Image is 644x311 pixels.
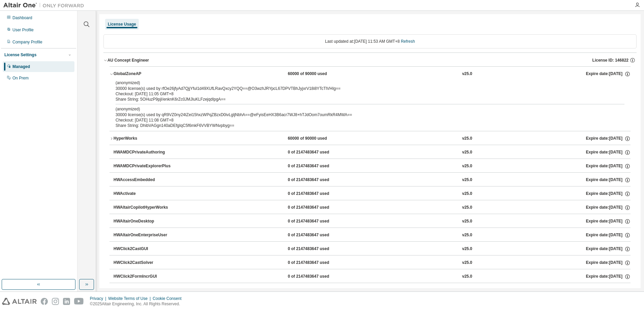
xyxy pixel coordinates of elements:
img: facebook.svg [41,298,48,305]
button: HWActivate0 of 2147483647 usedv25.0Expire date:[DATE] [114,186,631,201]
div: 60000 of 90000 used [288,136,348,142]
div: Expire date: [DATE] [586,191,630,197]
div: Expire date: [DATE] [586,149,630,155]
div: Expire date: [DATE] [586,287,630,293]
p: (anonymized) [116,106,608,112]
button: HWClick2FormIncrGUI0 of 2147483647 usedv25.0Expire date:[DATE] [114,269,631,284]
div: Expire date: [DATE] [586,163,630,169]
div: Share String: 5OHuzP9pjI/enknK6rZc0JMJluKLFzejqdIpgA== [116,97,608,102]
div: License Usage [108,22,136,27]
div: Checkout: [DATE] 11:08 GMT+8 [116,117,608,123]
button: HWAltairOneDesktop0 of 2147483647 usedv25.0Expire date:[DATE] [114,214,631,229]
div: v25.0 [462,136,472,142]
button: AU Concept EngineerLicense ID: 146822 [103,53,637,68]
div: Last updated at: [DATE] 11:53 AM GMT+8 [103,34,637,48]
div: HWAltairOneEnterpriseUser [114,232,174,238]
div: v25.0 [462,177,472,183]
div: Company Profile [12,39,42,45]
button: HWAMDCPrivateExplorerPlus0 of 2147483647 usedv25.0Expire date:[DATE] [114,159,631,174]
div: HyperWorks [114,136,174,142]
button: HWAltairOneEnterpriseUser0 of 2147483647 usedv25.0Expire date:[DATE] [114,228,631,243]
div: HWClick2FormOneStep [114,287,174,293]
div: v25.0 [462,287,472,293]
div: 0 of 2147483647 used [288,232,348,238]
div: Expire date: [DATE] [586,246,630,252]
div: 0 of 2147483647 used [288,191,348,197]
div: v25.0 [462,246,472,252]
div: 0 of 2147483647 used [288,218,348,224]
div: HWAccessEmbedded [114,177,174,183]
div: 30000 license(s) used by rfOe26jfyAd7QjjYful1d49XUfLRavQxcy2YQQ==@O3wzhJRYpcL67DPVTBhJyjxrV18i8YT... [116,80,608,91]
p: (anonymized) [116,80,608,86]
div: HWAltairOneDesktop [114,218,174,224]
div: Expire date: [DATE] [586,218,630,224]
div: Managed [12,64,30,69]
div: v25.0 [462,218,472,224]
div: Privacy [90,296,108,301]
img: linkedin.svg [63,298,70,305]
div: 0 of 2147483647 used [288,163,348,169]
div: v25.0 [462,260,472,266]
div: 0 of 2147483647 used [288,205,348,211]
div: 0 of 2147483647 used [288,149,348,155]
div: v25.0 [462,149,472,155]
p: © 2025 Altair Engineering, Inc. All Rights Reserved. [90,301,186,307]
div: Expire date: [DATE] [586,260,630,266]
div: Expire date: [DATE] [586,177,630,183]
div: v25.0 [462,191,472,197]
div: v25.0 [462,71,472,77]
div: 0 of 2147483647 used [288,177,348,183]
button: HWAltairCopilotHyperWorks0 of 2147483647 usedv25.0Expire date:[DATE] [114,200,631,215]
div: 0 of 2147483647 used [288,246,348,252]
div: Expire date: [DATE] [586,205,630,211]
img: Altair One [3,2,88,9]
div: v25.0 [462,232,472,238]
div: AU Concept Engineer [107,58,149,63]
div: 30000 license(s) used by qR9VZ0ny24tZei15hxzWPqZBzxD0ivLgljNbhA==@eFyisEeHX3B6acr7WJ8+hTJdOom7oum... [116,106,608,117]
div: Dashboard [12,15,32,21]
button: HyperWorks60000 of 90000 usedv25.0Expire date:[DATE] [109,131,631,146]
div: HWAltairCopilotHyperWorks [114,205,174,211]
div: HWClick2CastGUI [114,246,174,252]
div: Share String: DhibVAGgn140aDEfgIqC5f6mkF6VVBYWNvpbyg== [116,123,608,128]
div: HWClick2FormIncrGUI [114,274,174,280]
div: HWAMDCPrivateAuthoring [114,149,174,155]
img: youtube.svg [74,298,84,305]
img: instagram.svg [52,298,59,305]
div: Expire date: [DATE] [586,232,630,238]
div: Website Terms of Use [108,296,153,301]
a: Refresh [401,39,415,44]
div: v25.0 [462,205,472,211]
button: HWClick2FormOneStep0 of 2147483647 usedv25.0Expire date:[DATE] [114,283,631,298]
div: Cookie Consent [153,296,185,301]
span: License ID: 146822 [592,58,629,63]
div: 60000 of 90000 used [288,71,348,77]
div: 0 of 2147483647 used [288,287,348,293]
button: HWClick2CastGUI0 of 2147483647 usedv25.0Expire date:[DATE] [114,242,631,256]
div: User Profile [12,27,34,33]
div: Expire date: [DATE] [586,136,630,142]
img: altair_logo.svg [2,298,37,305]
div: v25.0 [462,163,472,169]
div: GlobalZoneAP [114,71,174,77]
button: HWAMDCPrivateAuthoring0 of 2147483647 usedv25.0Expire date:[DATE] [114,145,631,160]
div: v25.0 [462,274,472,280]
div: 0 of 2147483647 used [288,260,348,266]
div: On Prem [12,75,29,81]
div: 0 of 2147483647 used [288,274,348,280]
div: Checkout: [DATE] 11:05 GMT+8 [116,91,608,97]
button: HWClick2CastSolver0 of 2147483647 usedv25.0Expire date:[DATE] [114,255,631,270]
div: HWClick2CastSolver [114,260,174,266]
div: HWAMDCPrivateExplorerPlus [114,163,174,169]
div: License Settings [4,52,36,58]
div: HWActivate [114,191,174,197]
button: GlobalZoneAP60000 of 90000 usedv25.0Expire date:[DATE] [109,67,631,81]
button: HWAccessEmbedded0 of 2147483647 usedv25.0Expire date:[DATE] [114,173,631,187]
div: Expire date: [DATE] [586,274,630,280]
div: Expire date: [DATE] [586,71,630,77]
